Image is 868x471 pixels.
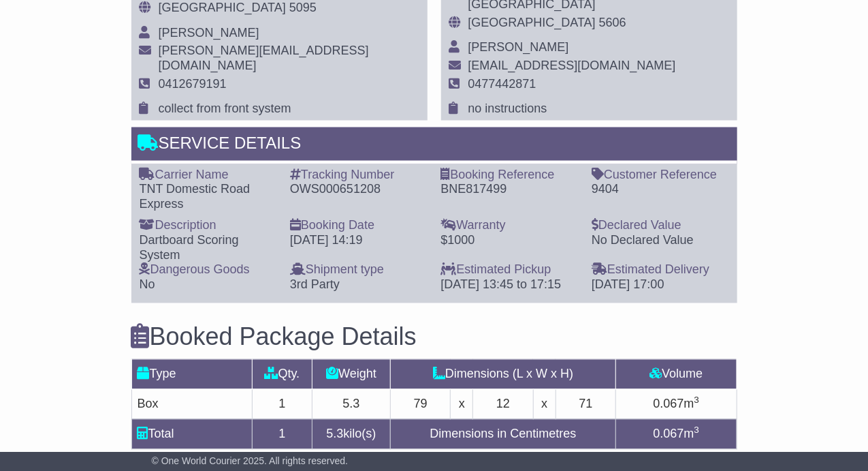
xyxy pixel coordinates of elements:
sup: 3 [694,425,700,436]
div: $1000 [441,234,579,249]
div: Booking Date [290,219,428,234]
td: m [616,389,737,419]
div: Tracking Number [290,168,428,183]
span: [GEOGRAPHIC_DATA] [159,1,286,14]
div: Description [140,219,277,234]
td: 12 [473,389,534,419]
div: Dangerous Goods [140,263,277,278]
td: Volume [616,359,737,389]
div: OWS000651208 [290,183,428,198]
td: Total [131,419,252,449]
div: Shipment type [290,263,428,278]
span: [PERSON_NAME][EMAIL_ADDRESS][DOMAIN_NAME] [159,44,369,72]
div: Booking Reference [441,168,579,183]
td: 5.3 [312,389,391,419]
span: collect from front system [159,102,291,115]
td: 1 [252,419,312,449]
span: No [140,278,155,292]
div: Service Details [131,127,737,164]
div: Carrier Name [140,168,277,183]
div: No Declared Value [592,234,729,249]
td: Dimensions in Centimetres [390,419,615,449]
span: [PERSON_NAME] [159,26,259,40]
span: [GEOGRAPHIC_DATA] [468,16,596,29]
div: Dartboard Scoring System [140,234,277,263]
span: 0.067 [654,427,684,441]
div: Estimated Pickup [441,263,579,278]
span: 5606 [599,16,626,29]
div: [DATE] 17:00 [592,278,729,293]
td: x [451,389,473,419]
td: kilo(s) [312,419,391,449]
span: [PERSON_NAME] [468,40,569,54]
div: [DATE] 14:19 [290,234,428,249]
td: Qty. [252,359,312,389]
span: 0412679191 [159,77,227,91]
td: x [533,389,556,419]
td: 1 [252,389,312,419]
span: 5.3 [327,427,344,441]
div: Warranty [441,219,579,234]
span: 0.067 [654,397,684,411]
h3: Booked Package Details [131,324,737,351]
div: TNT Domestic Road Express [140,183,277,212]
span: © One World Courier 2025. All rights reserved. [152,455,349,466]
span: 0477442871 [468,77,536,91]
td: 79 [390,389,451,419]
td: Box [131,389,252,419]
span: 5095 [289,1,317,14]
div: Estimated Delivery [592,263,729,278]
div: BNE817499 [441,183,579,198]
sup: 3 [694,395,700,406]
div: 9404 [592,183,729,198]
span: no instructions [468,102,547,115]
div: Declared Value [592,219,729,234]
span: [EMAIL_ADDRESS][DOMAIN_NAME] [468,59,676,72]
td: Dimensions (L x W x H) [390,359,615,389]
span: 3rd Party [290,278,340,292]
td: 71 [556,389,616,419]
div: Customer Reference [592,168,729,183]
div: [DATE] 13:45 to 17:15 [441,278,579,293]
td: Weight [312,359,391,389]
td: m [616,419,737,449]
td: Type [131,359,252,389]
